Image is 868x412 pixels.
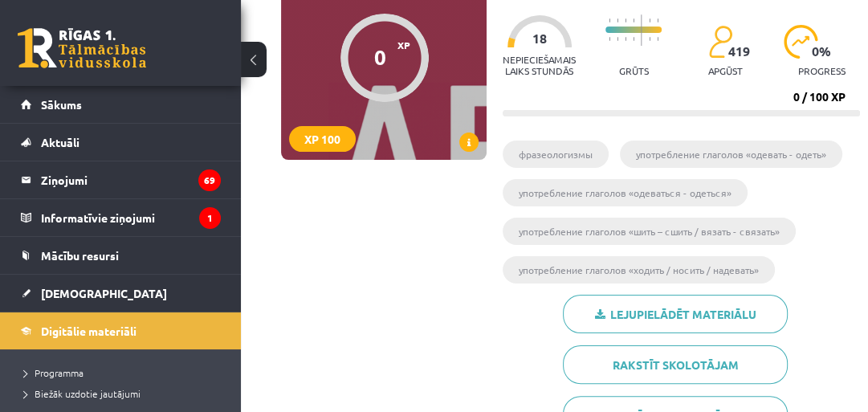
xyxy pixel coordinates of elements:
li: фразеологизмы [503,141,609,168]
span: 419 [728,44,750,59]
a: [DEMOGRAPHIC_DATA] [21,275,221,312]
img: icon-short-line-57e1e144782c952c97e751825c79c345078a6d821885a25fce030b3d8c18986b.svg [649,18,650,22]
span: Biežāk uzdotie jautājumi [24,387,141,400]
span: Digitālie materiāli [41,324,137,338]
a: Digitālie materiāli [21,312,221,349]
img: icon-short-line-57e1e144782c952c97e751825c79c345078a6d821885a25fce030b3d8c18986b.svg [657,37,658,41]
legend: Informatīvie ziņojumi [41,199,221,236]
img: icon-progress-161ccf0a02000e728c5f80fcf4c31c7af3da0e1684b2b1d7c360e028c24a22f1.svg [784,25,818,59]
img: icon-short-line-57e1e144782c952c97e751825c79c345078a6d821885a25fce030b3d8c18986b.svg [625,37,626,41]
img: icon-short-line-57e1e144782c952c97e751825c79c345078a6d821885a25fce030b3d8c18986b.svg [617,37,618,41]
a: Informatīvie ziņojumi1 [21,199,221,236]
img: icon-short-line-57e1e144782c952c97e751825c79c345078a6d821885a25fce030b3d8c18986b.svg [657,18,658,22]
li: употребление глаголов «шить – сшить / вязать - связать» [503,218,796,245]
li: употребление глаголов «одевать - одеть» [620,141,842,168]
a: Lejupielādēt materiālu [563,295,788,333]
legend: Ziņojumi [41,161,221,198]
span: Programma [24,366,84,379]
img: icon-short-line-57e1e144782c952c97e751825c79c345078a6d821885a25fce030b3d8c18986b.svg [609,37,610,41]
p: progress [798,65,846,76]
a: Sākums [21,86,221,123]
img: icon-short-line-57e1e144782c952c97e751825c79c345078a6d821885a25fce030b3d8c18986b.svg [625,18,626,22]
span: Aktuāli [41,135,79,149]
img: icon-short-line-57e1e144782c952c97e751825c79c345078a6d821885a25fce030b3d8c18986b.svg [633,18,634,22]
li: употребление глаголов «одеваться - одеться» [503,179,748,206]
span: Sākums [41,97,82,112]
a: Ziņojumi69 [21,161,221,198]
li: употребление глаголов «ходить / носить / надевать» [503,256,775,284]
p: apgūst [708,65,743,76]
a: Biežāk uzdotie jautājumi [24,386,225,401]
img: icon-long-line-d9ea69661e0d244f92f715978eff75569469978d946b2353a9bb055b3ed8787d.svg [641,14,642,46]
div: XP 100 [289,126,356,152]
span: [DEMOGRAPHIC_DATA] [41,286,167,300]
span: XP [397,39,410,51]
img: icon-short-line-57e1e144782c952c97e751825c79c345078a6d821885a25fce030b3d8c18986b.svg [633,37,634,41]
a: Rīgas 1. Tālmācības vidusskola [18,28,146,68]
a: Mācību resursi [21,237,221,274]
p: Nepieciešamais laiks stundās [503,54,576,76]
a: Aktuāli [21,124,221,161]
span: 18 [532,31,547,46]
p: Grūts [619,65,649,76]
img: icon-short-line-57e1e144782c952c97e751825c79c345078a6d821885a25fce030b3d8c18986b.svg [649,37,650,41]
img: students-c634bb4e5e11cddfef0936a35e636f08e4e9abd3cc4e673bd6f9a4125e45ecb1.svg [708,25,731,59]
a: Rakstīt skolotājam [563,345,788,384]
div: 0 [374,45,386,69]
span: Mācību resursi [41,248,119,263]
a: Programma [24,365,225,380]
i: 1 [199,207,221,229]
i: 69 [198,169,221,191]
img: icon-short-line-57e1e144782c952c97e751825c79c345078a6d821885a25fce030b3d8c18986b.svg [617,18,618,22]
img: icon-short-line-57e1e144782c952c97e751825c79c345078a6d821885a25fce030b3d8c18986b.svg [609,18,610,22]
span: 0 % [812,44,832,59]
